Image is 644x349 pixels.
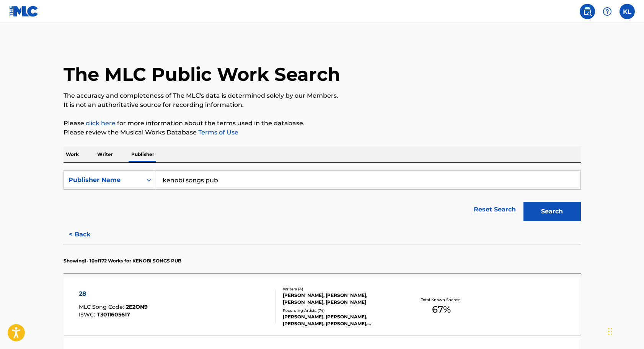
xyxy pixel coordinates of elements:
[600,4,615,19] div: Help
[603,7,612,16] img: help
[606,312,644,349] iframe: Chat Widget
[79,303,126,310] span: MLC Song Code :
[580,4,595,19] a: Public Search
[64,225,109,244] button: < Back
[283,292,398,306] div: [PERSON_NAME], [PERSON_NAME], [PERSON_NAME], [PERSON_NAME]
[64,119,581,128] p: Please for more information about the terms used in the database.
[197,129,238,136] a: Terms of Use
[470,201,520,218] a: Reset Search
[64,91,581,100] p: The accuracy and completeness of The MLC's data is determined solely by our Members.
[620,4,635,19] div: User Menu
[86,120,116,127] a: click here
[64,63,340,86] h1: The MLC Public Work Search
[97,311,130,318] span: T3011605617
[9,6,39,17] img: MLC Logo
[64,278,581,335] a: 28MLC Song Code:2E2ON9ISWC:T3011605617Writers (4)[PERSON_NAME], [PERSON_NAME], [PERSON_NAME], [PE...
[129,146,157,162] p: Publisher
[79,289,148,298] div: 28
[126,303,148,310] span: 2E2ON9
[283,286,398,292] div: Writers ( 4 )
[64,100,581,110] p: It is not an authoritative source for recording information.
[623,226,644,292] iframe: Resource Center
[64,257,181,264] p: Showing 1 - 10 of 172 Works for KENOBI SONGS PUB
[432,303,451,316] span: 67 %
[523,202,581,221] button: Search
[421,297,462,303] p: Total Known Shares:
[283,308,398,313] div: Recording Artists ( 74 )
[583,7,592,16] img: search
[95,146,115,162] p: Writer
[64,146,81,162] p: Work
[283,313,398,327] div: [PERSON_NAME], [PERSON_NAME], [PERSON_NAME], [PERSON_NAME], [PERSON_NAME], [PERSON_NAME], [PERSON...
[68,175,137,185] div: Publisher Name
[64,170,581,225] form: Search Form
[64,128,581,137] p: Please review the Musical Works Database
[608,320,613,343] div: Drag
[79,311,97,318] span: ISWC :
